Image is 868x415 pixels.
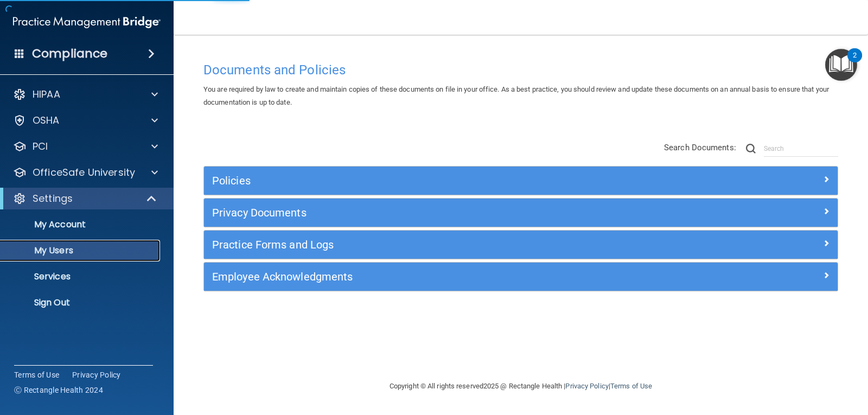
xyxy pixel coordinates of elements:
[14,369,59,380] a: Terms of Use
[853,55,857,69] div: 2
[212,271,671,283] h5: Employee Acknowledgments
[32,46,107,61] h4: Compliance
[7,297,155,308] p: Sign Out
[212,239,671,251] h5: Practice Forms and Logs
[33,192,73,205] p: Settings
[203,85,829,106] span: You are required by law to create and maintain copies of these documents on file in your office. ...
[746,144,756,154] img: ic-search.3b580494.png
[212,172,829,189] a: Policies
[7,271,155,282] p: Services
[7,219,155,230] p: My Account
[14,385,103,395] span: Ⓒ Rectangle Health 2024
[13,114,158,127] a: OSHA
[203,63,838,77] h4: Documents and Policies
[7,245,155,256] p: My Users
[664,143,736,152] span: Search Documents:
[13,11,161,33] img: PMB logo
[825,49,857,81] button: Open Resource Center, 2 new notifications
[13,192,157,205] a: Settings
[680,338,855,381] iframe: Drift Widget Chat Controller
[33,114,60,127] p: OSHA
[212,207,671,219] h5: Privacy Documents
[323,369,719,404] div: Copyright © All rights reserved 2025 @ Rectangle Health | |
[33,140,48,153] p: PCI
[72,369,121,380] a: Privacy Policy
[212,175,671,187] h5: Policies
[33,88,60,101] p: HIPAA
[212,236,829,253] a: Practice Forms and Logs
[610,382,652,390] a: Terms of Use
[13,88,158,101] a: HIPAA
[764,141,838,157] input: Search
[212,204,829,221] a: Privacy Documents
[212,268,829,285] a: Employee Acknowledgments
[565,382,608,390] a: Privacy Policy
[13,140,158,153] a: PCI
[33,166,135,179] p: OfficeSafe University
[13,166,158,179] a: OfficeSafe University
